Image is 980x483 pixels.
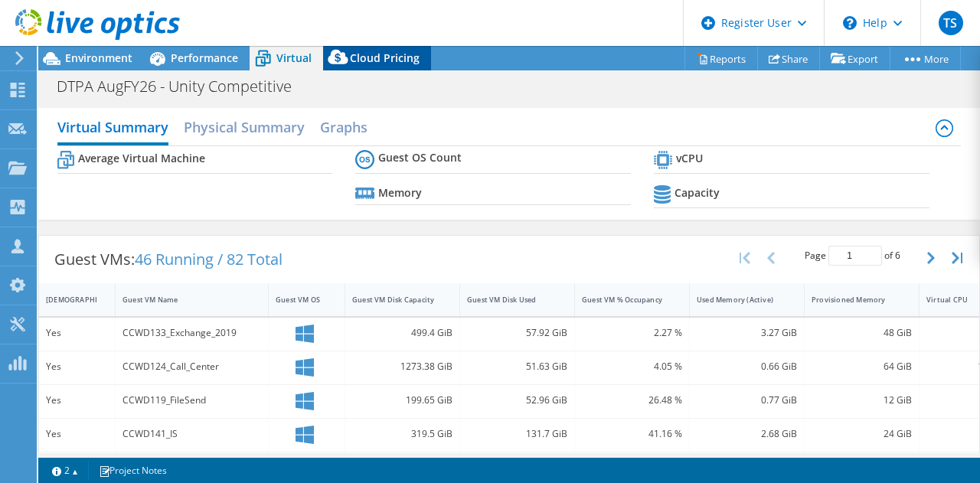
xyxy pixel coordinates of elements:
[757,47,820,70] a: Share
[467,426,567,442] div: 131.7 GiB
[843,16,857,30] svg: \n
[122,325,261,341] div: CCWD133_Exchange_2019
[41,461,89,480] a: 2
[939,11,963,35] span: TS
[890,47,961,70] a: More
[320,112,367,142] h2: Graphs
[46,358,108,375] div: Yes
[122,358,261,375] div: CCWD124_Call_Center
[828,246,882,266] input: jump to page
[812,392,912,409] div: 12 GiB
[122,426,261,442] div: CCWD141_IS
[276,51,312,65] span: Virtual
[50,78,315,95] h1: DTPA AugFY26 - Unity Competitive
[135,249,283,269] span: 46 Running / 82 Total
[812,295,893,305] div: Provisioned Memory
[78,151,205,166] b: Average Virtual Machine
[805,246,900,266] span: Page of
[697,392,797,409] div: 0.77 GiB
[812,358,912,375] div: 64 GiB
[697,295,779,305] div: Used Memory (Active)
[46,325,108,341] div: Yes
[697,358,797,375] div: 0.66 GiB
[812,325,912,341] div: 48 GiB
[675,185,720,201] b: Capacity
[684,47,758,70] a: Reports
[46,426,108,442] div: Yes
[467,295,549,305] div: Guest VM Disk Used
[582,295,664,305] div: Guest VM % Occupancy
[122,392,261,409] div: CCWD119_FileSend
[46,392,108,409] div: Yes
[819,47,890,70] a: Export
[467,392,567,409] div: 52.96 GiB
[676,151,703,166] b: vCPU
[582,358,682,375] div: 4.05 %
[697,426,797,442] div: 2.68 GiB
[352,392,452,409] div: 199.65 GiB
[88,461,178,480] a: Project Notes
[171,51,238,65] span: Performance
[582,392,682,409] div: 26.48 %
[926,295,970,305] div: Virtual CPU
[57,112,168,145] h2: Virtual Summary
[46,295,90,305] div: [DEMOGRAPHIC_DATA]
[697,325,797,341] div: 3.27 GiB
[812,426,912,442] div: 24 GiB
[352,325,452,341] div: 499.4 GiB
[467,325,567,341] div: 57.92 GiB
[39,236,298,283] div: Guest VMs:
[467,358,567,375] div: 51.63 GiB
[184,112,305,142] h2: Physical Summary
[352,295,434,305] div: Guest VM Disk Capacity
[352,426,452,442] div: 319.5 GiB
[276,295,319,305] div: Guest VM OS
[122,295,243,305] div: Guest VM Name
[582,325,682,341] div: 2.27 %
[582,426,682,442] div: 41.16 %
[65,51,132,65] span: Environment
[378,150,462,165] b: Guest OS Count
[895,249,900,262] span: 6
[350,51,420,65] span: Cloud Pricing
[378,185,422,201] b: Memory
[352,358,452,375] div: 1273.38 GiB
